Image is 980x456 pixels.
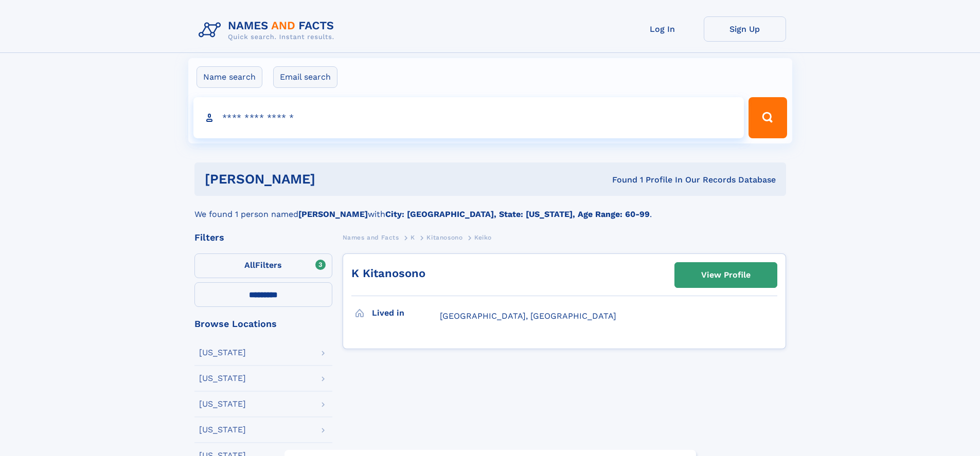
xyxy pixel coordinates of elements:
[343,231,399,244] a: Names and Facts
[701,263,751,287] div: View Profile
[704,16,786,42] a: Sign Up
[199,374,246,382] div: [US_STATE]
[194,253,332,278] label: Filters
[749,97,787,138] button: Search Button
[426,231,462,244] a: Kitanosono
[194,16,343,44] img: Logo Names and Facts
[298,209,368,219] b: [PERSON_NAME]
[440,311,616,321] span: [GEOGRAPHIC_DATA], [GEOGRAPHIC_DATA]
[244,260,255,270] span: All
[372,304,440,322] h3: Lived in
[351,267,425,280] a: K Kitanosono
[464,174,776,186] div: Found 1 Profile In Our Records Database
[205,173,464,186] h1: [PERSON_NAME]
[194,319,332,329] div: Browse Locations
[411,234,415,241] span: K
[199,400,246,408] div: [US_STATE]
[197,66,262,88] label: Name search
[193,97,744,138] input: search input
[199,426,246,434] div: [US_STATE]
[411,231,415,244] a: K
[675,263,777,287] a: View Profile
[385,209,650,219] b: City: [GEOGRAPHIC_DATA], State: [US_STATE], Age Range: 60-99
[474,234,492,241] span: Keiko
[621,16,704,42] a: Log In
[426,234,462,241] span: Kitanosono
[273,66,337,88] label: Email search
[194,196,786,221] div: We found 1 person named with .
[194,233,332,242] div: Filters
[199,349,246,357] div: [US_STATE]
